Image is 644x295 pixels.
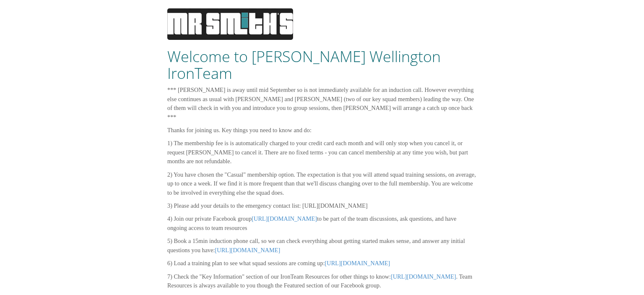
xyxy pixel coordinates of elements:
h1: Welcome to [PERSON_NAME] Wellington IronTeam [167,48,477,81]
img: MS-Logo-white3.jpg [167,8,293,40]
p: 1) The membership fee is is automatically charged to your credit card each month and will only st... [167,139,477,166]
p: *** [PERSON_NAME] is away until mid September so is not immediately available for an induction ca... [167,86,477,122]
p: 5) Book a 15min induction phone call, so we can check everything about getting started makes sens... [167,237,477,255]
p: 3) Please add your details to the emergency contact list: [URL][DOMAIN_NAME] [167,201,477,210]
a: [URL][DOMAIN_NAME] [391,273,456,280]
a: [URL][DOMAIN_NAME] [215,247,280,253]
p: 4) Join our private Facebook group to be part of the team discussions, ask questions, and have on... [167,214,477,232]
p: 2) You have chosen the "Casual" membership option. The expectation is that you will attend squad ... [167,170,477,197]
p: 7) Check the "Key Information" section of our IronTeam Resources for other things to know: . Team... [167,272,477,290]
p: 6) Load a training plan to see what squad sessions are coming up: [167,259,477,268]
p: Thanks for joining us. Key things you need to know and do: [167,126,477,135]
a: [URL][DOMAIN_NAME] [325,260,390,266]
a: [URL][DOMAIN_NAME] [252,215,317,222]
